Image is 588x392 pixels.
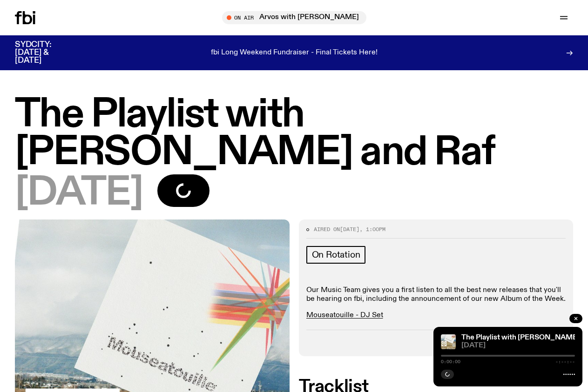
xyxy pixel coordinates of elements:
span: Aired on [314,226,340,233]
p: fbi Long Weekend Fundraiser - Final Tickets Here! [211,49,378,57]
a: Mouseatouille - DJ Set [306,312,383,319]
span: -:--:-- [555,359,575,364]
span: [DATE] [340,226,359,233]
span: [DATE] [461,342,575,349]
p: Our Music Team gives you a first listen to all the best new releases that you'll be hearing on fb... [306,286,566,304]
h3: SYDCITY: [DATE] & [DATE] [15,41,74,65]
span: , 1:00pm [359,226,385,233]
h1: The Playlist with [PERSON_NAME] and Raf [15,96,573,172]
span: [DATE] [15,174,142,212]
button: On AirArvos with [PERSON_NAME] [222,11,366,24]
span: 0:00:00 [441,359,460,364]
span: On Rotation [312,250,360,260]
a: On Rotation [306,246,366,264]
